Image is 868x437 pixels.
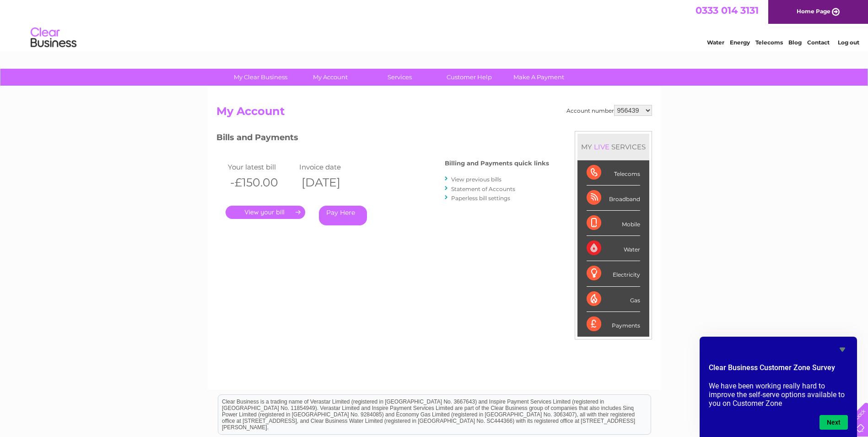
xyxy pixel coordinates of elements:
div: Mobile [587,211,640,236]
a: Energy [730,39,750,46]
a: Make A Payment [501,69,577,86]
a: Blog [788,39,802,46]
a: Log out [838,39,859,46]
a: Contact [807,39,830,46]
button: Next question [819,415,848,430]
div: Payments [587,312,640,337]
a: . [226,206,305,219]
div: Clear Business is a trading name of Verastar Limited (registered in [GEOGRAPHIC_DATA] No. 3667643... [218,5,651,44]
a: Services [362,69,437,86]
div: Telecoms [587,160,640,186]
th: -£150.00 [226,173,297,192]
div: LIVE [592,142,611,151]
td: Your latest bill [226,161,297,173]
p: We have been working really hard to improve the self-serve options available to you on Customer Zone [709,382,848,408]
div: Water [587,236,640,261]
a: View previous bills [451,176,501,183]
div: Broadband [587,186,640,211]
h2: My Account [216,105,652,122]
a: Customer Help [431,69,507,86]
h4: Billing and Payments quick links [445,160,549,167]
div: MY SERVICES [577,134,649,160]
a: Pay Here [319,206,367,225]
img: logo.png [30,24,77,52]
div: Gas [587,287,640,312]
a: Paperless bill settings [451,195,510,202]
a: Telecoms [755,39,783,46]
button: Hide survey [837,344,848,355]
th: [DATE] [297,173,368,192]
a: Statement of Accounts [451,186,515,192]
td: Invoice date [297,161,368,173]
div: Account number [566,105,652,116]
div: Clear Business Customer Zone Survey [709,344,848,430]
a: 0333 014 3131 [695,5,759,16]
a: Water [707,39,724,46]
a: My Clear Business [223,69,298,86]
a: My Account [292,69,368,86]
h3: Bills and Payments [216,131,549,147]
h2: Clear Business Customer Zone Survey [709,362,848,378]
div: Electricity [587,261,640,286]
